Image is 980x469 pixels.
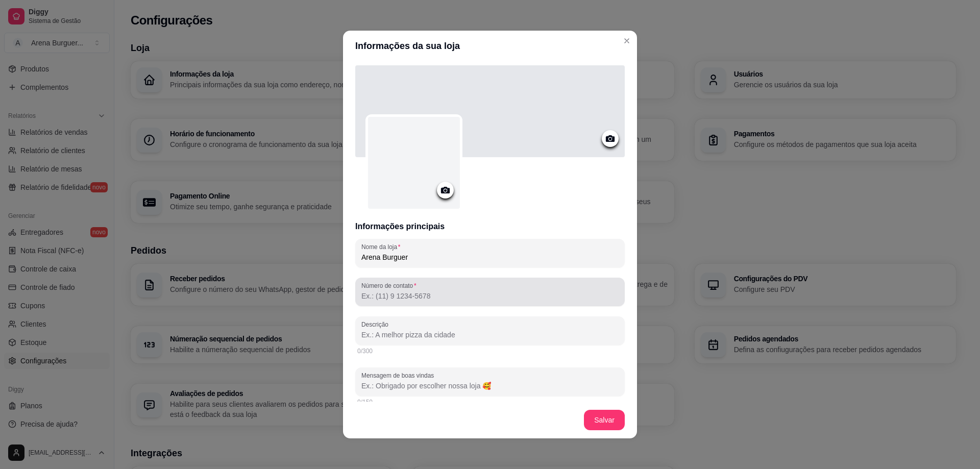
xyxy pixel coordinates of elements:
label: Nome da loja [361,242,404,251]
input: Descrição [361,330,619,340]
label: Número de contato [361,281,420,290]
input: Mensagem de boas vindas [361,381,619,391]
h3: Informações principais [355,220,625,233]
label: Descrição [361,320,392,329]
div: 0/300 [357,347,623,355]
div: 0/150 [357,398,623,406]
label: Mensagem de boas vindas [361,371,437,380]
button: Close [619,33,635,49]
button: Salvar [584,410,625,430]
header: Informações da sua loja [343,31,637,61]
input: Número de contato [361,291,619,301]
input: Nome da loja [361,252,619,262]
